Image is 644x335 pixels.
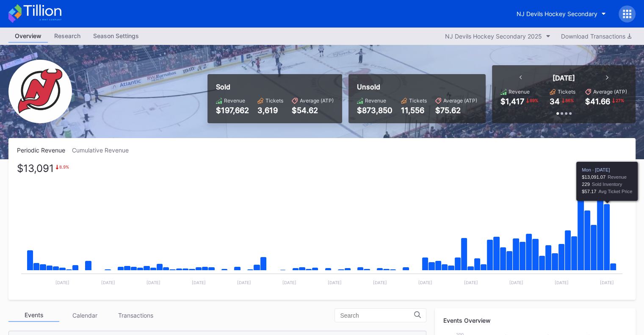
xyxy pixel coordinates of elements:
[585,97,610,106] div: $41.66
[557,30,636,42] button: Download Transactions
[265,97,283,104] div: Tickets
[615,97,625,104] div: 27 %
[237,280,251,285] text: [DATE]
[509,89,530,95] div: Revenue
[59,164,69,169] div: 8.9 %
[464,280,478,285] text: [DATE]
[564,97,575,104] div: 86 %
[550,97,560,106] div: 34
[418,280,432,285] text: [DATE]
[529,97,539,104] div: 89 %
[192,280,206,285] text: [DATE]
[558,89,575,95] div: Tickets
[110,309,161,322] div: Transactions
[373,280,387,285] text: [DATE]
[17,147,72,154] div: Periodic Revenue
[443,317,627,324] div: Events Overview
[365,97,386,104] div: Revenue
[340,312,414,319] input: Search
[8,309,59,322] div: Events
[401,106,427,115] div: 11,556
[72,147,135,154] div: Cumulative Revenue
[555,280,569,285] text: [DATE]
[8,60,72,123] img: NJ_Devils_Hockey_Secondary.png
[500,97,524,106] div: $1,417
[561,33,631,40] div: Download Transactions
[216,83,334,91] div: Sold
[600,280,614,285] text: [DATE]
[8,30,48,43] a: Overview
[300,97,334,104] div: Average (ATP)
[553,74,575,82] div: [DATE]
[443,97,477,104] div: Average (ATP)
[441,30,555,42] button: NJ Devils Hockey Secondary 2025
[146,280,160,285] text: [DATE]
[509,280,523,285] text: [DATE]
[517,10,597,17] div: NJ Devils Hockey Secondary
[48,30,87,43] a: Research
[593,89,627,95] div: Average (ATP)
[216,106,249,115] div: $197,662
[357,106,392,115] div: $873,850
[17,164,54,172] div: $13,091
[357,83,477,91] div: Unsold
[292,106,334,115] div: $54.62
[409,97,427,104] div: Tickets
[510,6,612,22] button: NJ Devils Hockey Secondary
[445,33,542,40] div: NJ Devils Hockey Secondary 2025
[257,106,283,115] div: 3,619
[59,309,110,322] div: Calendar
[282,280,296,285] text: [DATE]
[48,30,87,42] div: Research
[55,280,69,285] text: [DATE]
[435,106,477,115] div: $75.62
[101,280,115,285] text: [DATE]
[328,280,342,285] text: [DATE]
[87,30,145,42] div: Season Settings
[87,30,145,43] a: Season Settings
[17,164,627,291] svg: Chart title
[224,97,245,104] div: Revenue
